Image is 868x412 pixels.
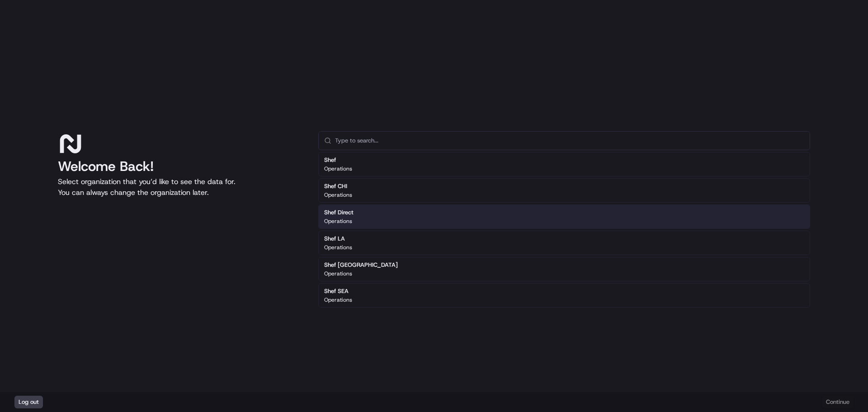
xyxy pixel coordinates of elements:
div: Suggestions [318,150,810,309]
h1: Welcome Back! [58,158,304,175]
h2: Shef Direct [324,208,354,217]
p: Operations [324,244,352,251]
input: Type to search... [335,132,804,150]
h2: Shef [GEOGRAPHIC_DATA] [324,261,398,269]
p: Operations [324,165,352,172]
p: Operations [324,270,352,277]
p: Operations [324,296,352,303]
p: Operations [324,218,352,225]
button: Log out [14,396,43,408]
h2: Shef SEA [324,287,352,295]
p: Select organization that you’d like to see the data for. You can always change the organization l... [58,176,304,198]
h2: Shef CHI [324,182,352,190]
h2: Shef LA [324,235,352,243]
h2: Shef [324,156,352,164]
p: Operations [324,191,352,199]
